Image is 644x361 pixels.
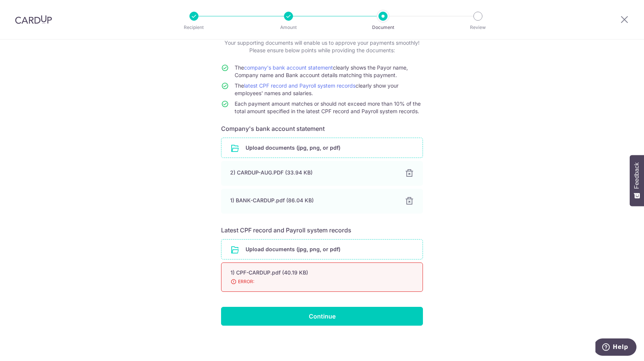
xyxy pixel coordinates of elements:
span: Each payment amount matches or should not exceed more than 10% of the total amount specified in t... [235,100,421,114]
input: Continue [221,307,423,326]
a: latest CPF record and Payroll system records [244,82,356,89]
span: ERROR: [230,278,395,285]
div: Upload documents (jpg, png, or pdf) [221,239,423,259]
p: Your supporting documents will enable us to approve your payments smoothly! Please ensure below p... [221,39,423,54]
h6: Company's bank account statement [221,124,423,133]
p: Review [450,24,506,31]
div: 1) BANK-CARDUP.pdf (86.04 KB) [230,197,396,204]
iframe: Opens a widget where you can find more information [595,338,636,357]
span: The clearly show your employees' names and salaries. [235,82,398,96]
p: Amount [261,24,316,31]
img: CardUp [15,15,52,24]
span: The clearly shows the Payor name, Company name and Bank account details matching this payment. [235,64,408,78]
p: Recipient [166,24,222,31]
h6: Latest CPF record and Payroll system records [221,226,423,235]
button: Feedback - Show survey [630,155,644,206]
div: 1) CPF-CARDUP.pdf (40.19 KB) [230,269,395,276]
div: 2) CARDUP-AUG.PDF (33.94 KB) [230,169,396,176]
div: Upload documents (jpg, png, or pdf) [221,138,423,158]
a: company's bank account statement [244,64,333,71]
p: Document [355,24,411,31]
span: Feedback [633,162,640,189]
